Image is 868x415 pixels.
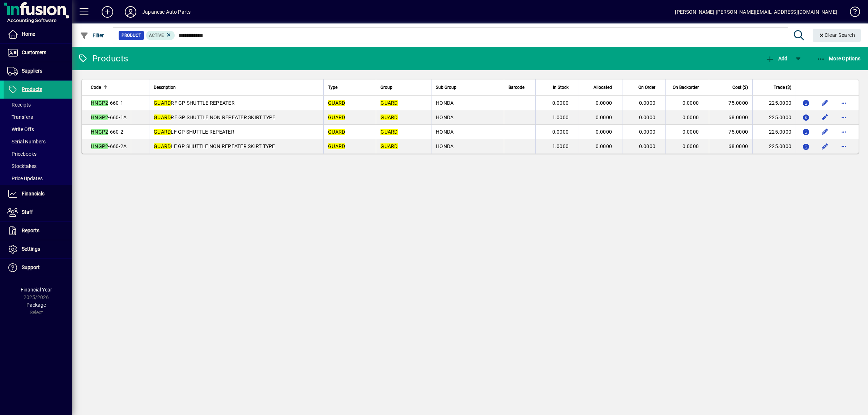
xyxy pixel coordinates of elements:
[673,83,699,91] span: On Backorder
[154,83,176,91] span: Description
[4,99,72,111] a: Receipts
[380,83,427,91] div: Group
[819,141,831,152] button: Edit
[670,83,705,91] div: On Backorder
[552,114,569,120] span: 1.0000
[328,129,345,135] em: GUARD
[639,114,656,120] span: 0.0000
[119,5,142,18] button: Profile
[596,143,612,149] span: 0.0000
[380,100,397,106] em: GUARD
[593,83,612,91] span: Allocated
[4,203,72,221] a: Staff
[682,114,699,120] span: 0.0000
[154,143,171,149] em: GUARD
[4,160,72,172] a: Stocktakes
[122,32,141,39] span: Product
[4,135,72,148] a: Serial Numbers
[328,83,337,91] span: Type
[709,110,752,125] td: 68.0000
[552,100,569,106] span: 0.0000
[752,125,796,139] td: 225.0000
[380,114,397,120] em: GUARD
[91,129,123,135] span: -660-2
[7,163,37,169] span: Stocktakes
[509,83,531,91] div: Barcode
[627,83,662,91] div: On Order
[639,143,656,149] span: 0.0000
[509,83,524,91] span: Barcode
[596,100,612,106] span: 0.0000
[815,52,863,65] button: More Options
[4,111,72,123] a: Transfers
[675,6,837,18] div: [PERSON_NAME] [PERSON_NAME][EMAIL_ADDRESS][DOMAIN_NAME]
[154,83,319,91] div: Description
[22,49,46,55] span: Customers
[553,83,569,91] span: In Stock
[154,114,276,120] span: RF GP SHUTTLE NON REPEATER SKIRT TYPE
[328,143,345,149] em: GUARD
[4,240,72,258] a: Settings
[154,114,171,120] em: GUARD
[328,100,345,106] em: GUARD
[154,129,234,135] span: LF GP SHUTTLE REPEATER
[91,143,108,149] em: HNGP2
[583,83,618,91] div: Allocated
[436,114,454,120] span: HONDA
[709,139,752,154] td: 68.0000
[752,139,796,154] td: 225.0000
[142,6,191,18] div: Japanese Auto Parts
[838,141,850,152] button: More options
[819,126,831,138] button: Edit
[752,110,796,125] td: 225.0000
[4,44,72,62] a: Customers
[91,114,108,120] em: HNGP2
[91,83,127,91] div: Code
[22,209,33,215] span: Staff
[7,151,37,157] span: Pricebooks
[4,222,72,240] a: Reports
[819,112,831,123] button: Edit
[380,129,397,135] em: GUARD
[436,100,454,106] span: HONDA
[774,83,791,91] span: Trade ($)
[91,143,127,149] span: -660-2A
[813,29,861,42] button: Clear
[844,1,859,25] a: Knowledge Base
[4,185,72,203] a: Financials
[149,33,164,38] span: Active
[596,114,612,120] span: 0.0000
[154,100,171,106] em: GUARD
[838,126,850,138] button: More options
[732,83,748,91] span: Cost ($)
[22,228,39,233] span: Reports
[639,100,656,106] span: 0.0000
[96,5,119,18] button: Add
[709,96,752,110] td: 75.0000
[7,102,31,108] span: Receipts
[436,143,454,149] span: HONDA
[154,143,275,149] span: LF GP SHUTTLE NON REPEATER SKIRT TYPE
[328,114,345,120] em: GUARD
[80,33,104,38] span: Filter
[4,148,72,160] a: Pricebooks
[838,112,850,123] button: More options
[4,259,72,277] a: Support
[21,287,52,293] span: Financial Year
[78,53,128,64] div: Products
[78,29,106,42] button: Filter
[638,83,655,91] span: On Order
[4,123,72,135] a: Write Offs
[22,264,40,270] span: Support
[7,176,43,181] span: Price Updates
[540,83,575,91] div: In Stock
[22,86,42,92] span: Products
[436,83,456,91] span: Sub Group
[380,143,397,149] em: GUARD
[154,129,171,135] em: GUARD
[22,191,44,196] span: Financials
[91,129,108,135] em: HNGP2
[639,129,656,135] span: 0.0000
[154,100,235,106] span: RF GP SHUTTLE REPEATER
[552,143,569,149] span: 1.0000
